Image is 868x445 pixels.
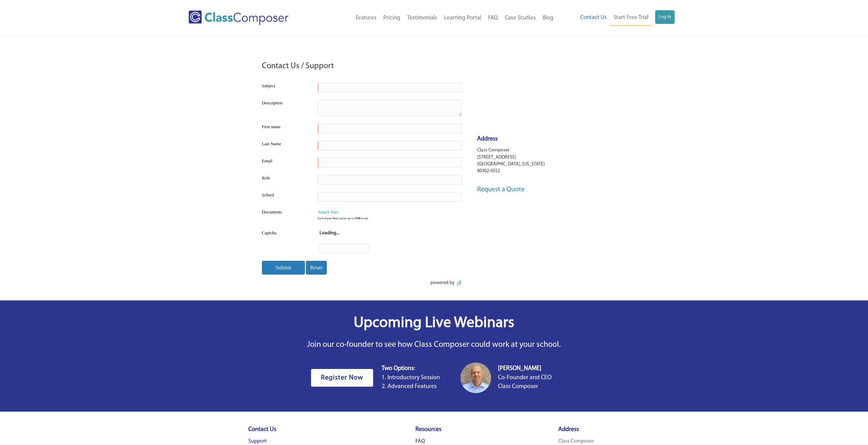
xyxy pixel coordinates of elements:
[498,375,551,381] span: Co-Founder and CEO
[320,231,339,236] strong: Loading...
[477,186,525,193] a: Request a Quote
[262,261,305,275] input: Submit
[311,369,373,387] a: Register Now
[207,314,661,332] h3: Upcoming Live Webinars
[248,426,286,434] h4: Contact Us
[260,79,309,96] td: Subject
[557,10,675,26] nav: Header Menu
[307,341,561,349] span: Join our co-founder to see how Class Composer could work at your school.
[404,11,441,26] a: Testimonials
[610,10,652,26] a: Start Free Trial
[477,135,608,144] h4: Address
[501,11,539,26] a: Case Studies
[415,426,453,434] h4: Resources
[260,137,309,154] td: Last Name
[539,11,557,26] a: Blog
[260,154,309,171] td: Email
[262,61,334,72] h3: Contact Us / Support
[577,10,610,25] a: Contact Us
[441,11,485,26] a: Learning Portal
[352,11,380,26] a: Features
[382,366,415,372] b: Two Options:
[260,120,309,137] td: First name
[415,439,425,444] a: FAQ
[380,11,404,26] a: Pricing
[260,171,309,188] td: Role
[318,217,369,221] span: Each of your file(s) can be up to 20MB in size.
[485,11,501,26] a: FAQ
[260,226,311,257] td: Captcha
[430,280,455,286] span: powered by
[260,96,309,120] td: Description
[655,10,675,24] a: Log In
[306,261,327,275] input: Reset
[477,147,608,175] p: Class Composer [STREET_ADDRESS] [GEOGRAPHIC_DATA], [US_STATE] 80302-4552
[498,366,541,372] b: [PERSON_NAME]
[248,439,267,444] a: Support
[558,426,644,434] h4: Address
[498,384,538,390] span: Class Composer
[260,188,309,205] td: School
[382,364,440,391] p: 1. Introductory Session 2. Advanced Features
[321,374,363,381] span: Register Now
[260,205,309,226] td: Documents
[456,280,462,286] img: portalLogo.de847024ebc0131731a3.png
[189,11,289,25] img: Class Composer
[317,11,557,26] nav: Header Menu
[460,362,491,393] img: screen shot 2018 10 08 at 11.06.05 am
